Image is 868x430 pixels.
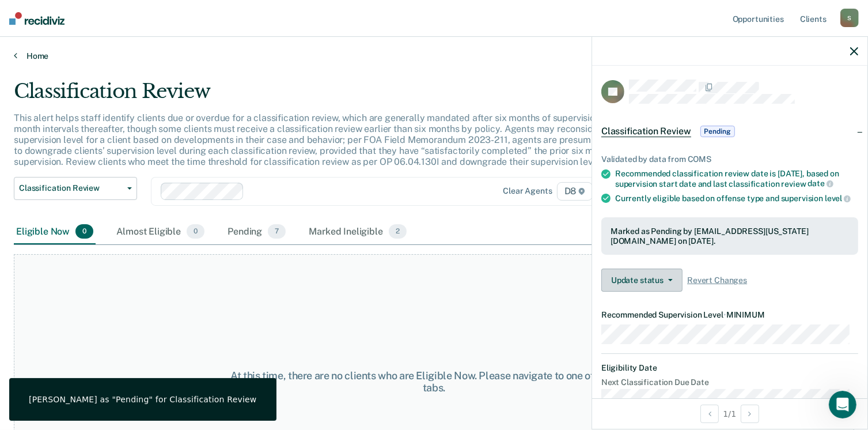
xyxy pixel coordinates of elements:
span: level [825,194,851,203]
div: Clear agents [503,186,552,196]
button: Next Opportunity [741,405,759,423]
div: [PERSON_NAME] as "Pending" for Classification Review [29,394,257,405]
div: S [840,9,859,27]
div: Classification ReviewPending [592,113,867,150]
dt: Recommended Supervision Level MINIMUM [601,310,858,320]
span: date [808,179,833,188]
span: 0 [75,224,93,239]
button: Previous Opportunity [700,405,719,423]
span: 0 [187,224,204,239]
iframe: Intercom live chat [829,391,856,418]
span: 7 [268,224,286,239]
div: Almost Eligible [114,220,207,245]
span: Pending [700,126,735,137]
span: D8 [557,182,593,201]
span: Classification Review [601,126,691,137]
span: Revert Changes [687,276,747,285]
div: 1 / 1 [592,398,867,429]
div: At this time, there are no clients who are Eligible Now. Please navigate to one of the other tabs. [224,369,644,394]
button: Update status [601,269,683,292]
span: Classification Review [19,183,123,193]
div: Validated by data from COMS [601,154,858,164]
a: Home [14,51,854,61]
span: • [723,310,726,319]
span: 2 [389,224,407,239]
div: Recommended classification review date is [DATE], based on supervision start date and last classi... [615,169,858,188]
div: Eligible Now [14,220,96,245]
img: Recidiviz [9,12,65,25]
div: Currently eligible based on offense type and supervision [615,193,858,203]
dt: Next Classification Due Date [601,378,858,387]
p: This alert helps staff identify clients due or overdue for a classification review, which are gen... [14,112,657,168]
div: Classification Review [14,80,665,112]
div: Marked Ineligible [306,220,409,245]
div: Pending [225,220,288,245]
dt: Eligibility Date [601,363,858,373]
div: Marked as Pending by [EMAIL_ADDRESS][US_STATE][DOMAIN_NAME] on [DATE]. [611,227,849,246]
